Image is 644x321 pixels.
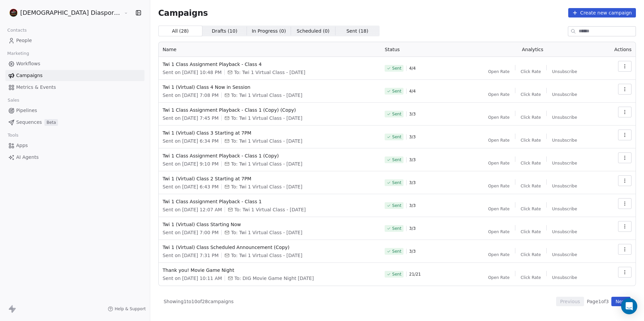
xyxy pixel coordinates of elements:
[163,198,377,205] span: Twi 1 Class Assignment Playback - Class 1
[409,134,416,140] span: 3 / 3
[488,138,510,143] span: Open Rate
[488,206,510,212] span: Open Rate
[521,206,541,212] span: Click Rate
[4,25,30,35] span: Contacts
[409,88,416,94] span: 4 / 4
[552,183,577,189] span: Unsubscribe
[488,115,510,120] span: Open Rate
[8,7,119,19] button: [DEMOGRAPHIC_DATA] Diaspora Resource Centre
[552,92,577,97] span: Unsubscribe
[488,160,510,166] span: Open Rate
[163,160,219,167] span: Sent on [DATE] 9:10 PM
[568,8,636,17] button: Create new campaign
[552,229,577,235] span: Unsubscribe
[158,8,208,17] span: Campaigns
[521,160,541,166] span: Click Rate
[552,206,577,212] span: Unsubscribe
[163,107,377,113] span: Twi 1 Class Assignment Playback - Class 1 (Copy) (Copy)
[409,66,416,71] span: 4 / 4
[20,8,122,17] span: [DEMOGRAPHIC_DATA] Diaspora Resource Centre
[409,249,416,254] span: 3 / 3
[163,183,219,190] span: Sent on [DATE] 6:43 PM
[5,70,144,81] a: Campaigns
[231,115,302,121] span: To: Twi 1 Virtual Class - Aug 29, 2025
[16,72,42,79] span: Campaigns
[163,138,219,144] span: Sent on [DATE] 6:34 PM
[44,119,58,126] span: Beta
[231,92,302,99] span: To: Twi 1 Virtual Class - Aug 29, 2025
[600,42,636,57] th: Actions
[163,61,377,68] span: Twi 1 Class Assignment Playback - Class 4
[488,229,510,235] span: Open Rate
[552,115,577,120] span: Unsubscribe
[392,272,401,277] span: Sent
[163,69,222,76] span: Sent on [DATE] 10:48 PM
[521,69,541,74] span: Click Rate
[465,42,600,57] th: Analytics
[9,9,18,17] img: AFRICAN%20DIASPORA%20GRP.%20RES.%20CENT.%20LOGO%20-2%20PROFILE-02-02-1.png
[163,252,219,259] span: Sent on [DATE] 7:31 PM
[409,226,416,231] span: 3 / 3
[108,306,146,312] a: Help & Support
[392,134,401,140] span: Sent
[552,69,577,74] span: Unsubscribe
[159,42,381,57] th: Name
[5,35,144,46] a: People
[115,306,146,312] span: Help & Support
[556,297,584,306] button: Previous
[392,111,401,117] span: Sent
[5,95,22,105] span: Sales
[164,298,234,305] span: Showing 1 to 10 of 28 campaigns
[521,115,541,120] span: Click Rate
[163,152,377,159] span: Twi 1 Class Assignment Playback - Class 1 (Copy)
[409,111,416,117] span: 3 / 3
[4,48,32,59] span: Marketing
[5,58,144,69] a: Workflows
[488,275,510,280] span: Open Rate
[409,180,416,185] span: 3 / 3
[552,252,577,257] span: Unsubscribe
[16,154,39,161] span: AI Agents
[488,183,510,189] span: Open Rate
[5,152,144,163] a: AI Agents
[392,203,401,208] span: Sent
[5,105,144,116] a: Pipelines
[552,160,577,166] span: Unsubscribe
[163,244,377,251] span: Twi 1 (Virtual) Class Scheduled Announcement (Copy)
[163,275,222,282] span: Sent on [DATE] 10:11 AM
[392,157,401,163] span: Sent
[212,28,237,35] span: Drafts ( 10 )
[5,82,144,93] a: Metrics & Events
[521,92,541,97] span: Click Rate
[163,229,219,236] span: Sent on [DATE] 7:00 PM
[16,107,37,114] span: Pipelines
[163,206,222,213] span: Sent on [DATE] 12:07 AM
[409,272,421,277] span: 21 / 21
[5,117,144,128] a: SequencesBeta
[163,84,377,91] span: Twi 1 (Virtual) Class 4 Now in Session
[521,275,541,280] span: Click Rate
[16,37,32,44] span: People
[163,92,219,99] span: Sent on [DATE] 7:08 PM
[234,275,314,282] span: To: DIG Movie Game Night 30-Aug-2025
[381,42,465,57] th: Status
[5,140,144,151] a: Apps
[521,183,541,189] span: Click Rate
[252,28,286,35] span: In Progress ( 0 )
[297,28,330,35] span: Scheduled ( 0 )
[587,298,609,305] span: Page 1 of 3
[521,252,541,257] span: Click Rate
[392,180,401,185] span: Sent
[392,88,401,94] span: Sent
[521,138,541,143] span: Click Rate
[231,138,302,144] span: To: Twi 1 Virtual Class - Aug 29, 2025
[552,138,577,143] span: Unsubscribe
[488,252,510,257] span: Open Rate
[488,69,510,74] span: Open Rate
[16,142,28,149] span: Apps
[231,183,302,190] span: To: Twi 1 Virtual Class - Aug 29, 2025
[16,84,56,91] span: Metrics & Events
[392,226,401,231] span: Sent
[409,203,416,208] span: 3 / 3
[234,206,306,213] span: To: Twi 1 Virtual Class - Aug 29, 2025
